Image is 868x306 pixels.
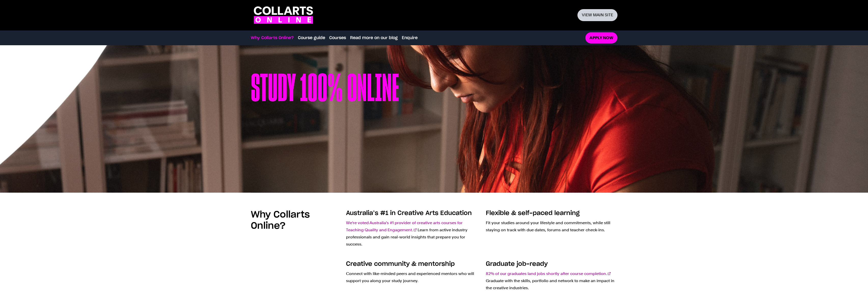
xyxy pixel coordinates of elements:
[402,35,418,41] a: Enquire
[486,219,617,234] p: Fit your studies around your lifestyle and commitments, while still staying on track with due dat...
[251,209,340,232] h2: Why Collarts Online?
[486,209,617,217] h3: Flexible & self-paced learning
[486,271,611,276] a: 82% of our graduates land jobs shortly after course completion.
[350,35,398,41] a: Read more on our blog
[346,219,478,248] p: Learn from active industry professionals and gain real-world insights that prepare you for success.
[577,9,617,21] a: View main site
[346,260,478,268] h3: Creative community & mentorship
[585,32,617,44] a: Apply now
[346,270,478,284] p: Connect with like-minded peers and experienced mentors who will support you along your study jour...
[251,35,294,41] a: Why Collarts Online?
[329,35,346,41] a: Courses
[486,270,617,292] p: Graduate with the skills, portfolio and network to make an impact in the creative industries.
[346,220,463,232] a: We're voted Australia's #1 provider of creative arts courses for Teaching Quality and Engagement.
[346,209,478,217] h3: Australia’s #1 in Creative Arts Education
[298,35,325,41] a: Course guide
[251,71,399,167] h1: Study 100% online
[486,260,617,268] h3: Graduate job-ready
